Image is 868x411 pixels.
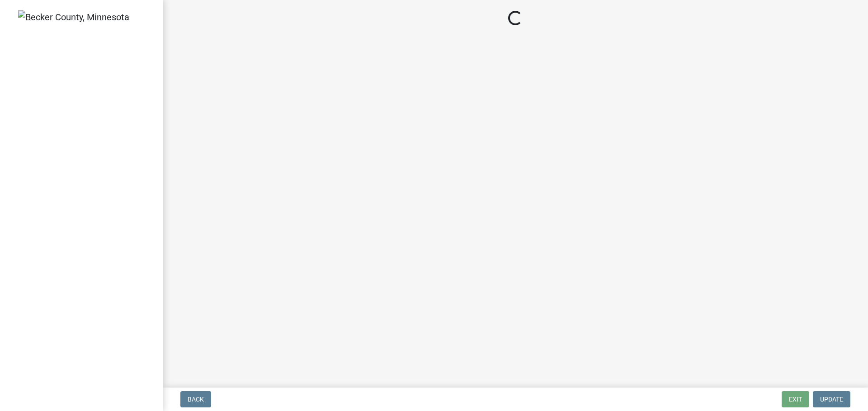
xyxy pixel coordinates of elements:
[782,391,809,407] button: Exit
[813,391,850,407] button: Update
[188,396,204,403] span: Back
[180,391,211,407] button: Back
[820,396,843,403] span: Update
[18,10,129,24] img: Becker County, Minnesota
